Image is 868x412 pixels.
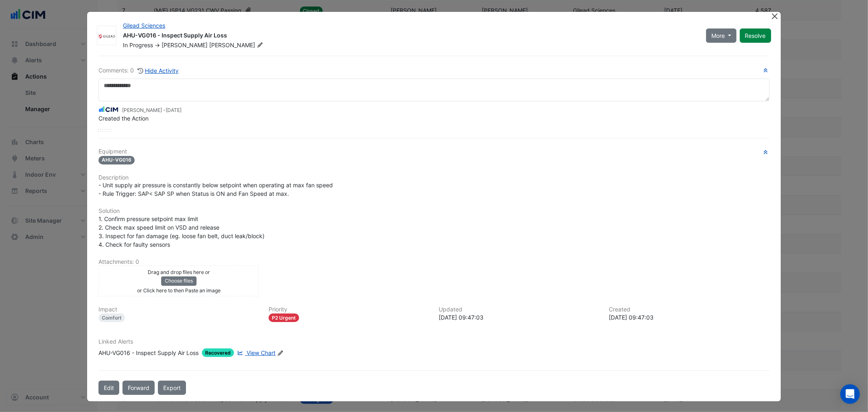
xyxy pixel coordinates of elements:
h6: Updated [439,306,599,313]
span: In Progress [123,42,153,48]
h6: Description [98,174,769,181]
button: Close [771,12,779,20]
small: [PERSON_NAME] - [122,107,181,114]
span: 1. Confirm pressure setpoint max limit 2. Check max speed limit on VSD and release 3. Inspect for... [98,215,265,248]
h6: Created [609,306,770,313]
div: Comments: 0 [98,66,179,75]
small: Drag and drop files here or [148,269,210,275]
span: - Unit supply air pressure is constantly below setpoint when operating at max fan speed - Rule Tr... [98,182,333,197]
button: Resolve [740,28,771,43]
a: Export [158,381,186,395]
span: More [711,31,725,40]
div: Open Intercom Messenger [840,384,860,404]
span: AHU-VG016 [98,156,135,164]
span: -> [155,42,160,48]
h6: Linked Alerts [98,338,769,345]
span: [PERSON_NAME] [162,42,208,48]
span: [PERSON_NAME] [209,41,265,49]
div: [DATE] 09:47:03 [439,313,599,322]
span: 2025-07-08 09:47:03 [166,107,181,113]
button: Choose files [161,276,197,285]
a: Gilead Sciences [123,22,165,29]
span: Created the Action [98,115,149,122]
h6: Equipment [98,148,769,155]
button: Edit [98,381,119,395]
h6: Solution [98,208,769,215]
small: or Click here to then Paste an image [137,287,221,294]
fa-icon: Edit Linked Alerts [277,350,283,356]
h6: Priority [269,306,429,313]
div: AHU-VG016 - Inspect Supply Air Loss [123,31,696,41]
div: [DATE] 09:47:03 [609,313,770,322]
button: Forward [122,381,155,395]
div: P2 Urgent [269,313,299,322]
div: Comfort [98,313,125,322]
img: CIM [98,105,119,114]
button: Hide Activity [137,66,179,75]
a: View Chart [236,348,275,357]
div: AHU-VG016 - Inspect Supply Air Loss [98,348,199,357]
h6: Attachments: 0 [98,259,769,265]
button: More [706,28,737,43]
span: View Chart [247,349,275,356]
span: Recovered [202,348,234,357]
h6: Impact [98,306,259,313]
img: Gilead Sciences [97,32,116,40]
